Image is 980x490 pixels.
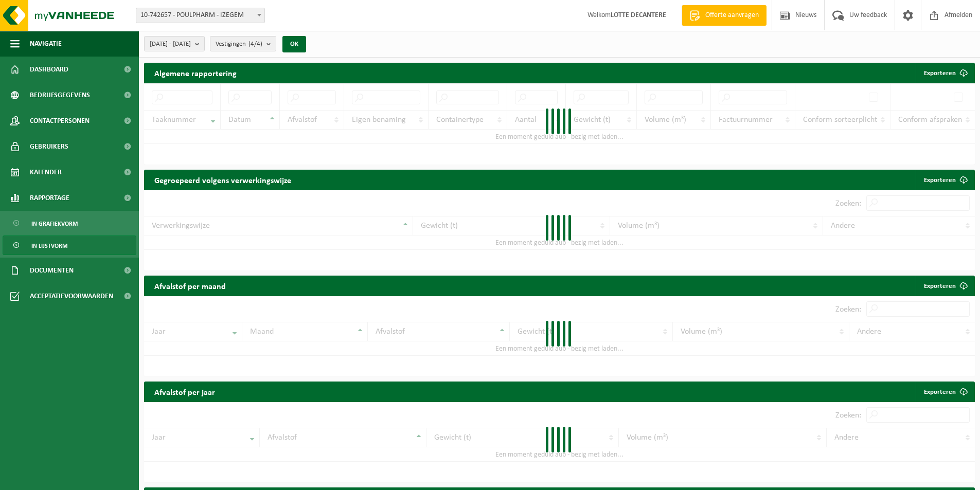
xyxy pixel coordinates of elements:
[611,11,666,19] strong: LOTTE DECANTERE
[136,8,264,23] span: 10-742657 - POULPHARM - IZEGEM
[30,185,69,211] span: Rapportage
[30,108,90,134] span: Contactpersonen
[31,236,67,256] span: In lijstvorm
[144,36,205,51] button: [DATE] - [DATE]
[248,41,262,47] count: (4/4)
[30,57,68,82] span: Dashboard
[144,170,301,190] h2: Gegroepeerd volgens verwerkingswijze
[144,382,225,402] h2: Afvalstof per jaar
[916,63,974,83] button: Exporteren
[30,82,90,108] span: Bedrijfsgegevens
[30,283,113,309] span: Acceptatievoorwaarden
[916,382,974,402] a: Exporteren
[916,170,974,190] a: Exporteren
[30,31,62,57] span: Navigatie
[916,276,974,296] a: Exporteren
[682,5,767,26] a: Offerte aanvragen
[3,235,136,255] a: In lijstvorm
[31,214,78,233] span: In grafiekvorm
[30,134,68,159] span: Gebruikers
[3,213,136,233] a: In grafiekvorm
[150,37,191,52] span: [DATE] - [DATE]
[30,159,62,185] span: Kalender
[703,10,761,21] span: Offerte aanvragen
[30,258,74,283] span: Documenten
[136,8,265,23] span: 10-742657 - POULPHARM - IZEGEM
[144,276,236,296] h2: Afvalstof per maand
[210,36,276,51] button: Vestigingen(4/4)
[144,63,247,83] h2: Algemene rapportering
[216,37,262,52] span: Vestigingen
[282,36,306,52] button: OK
